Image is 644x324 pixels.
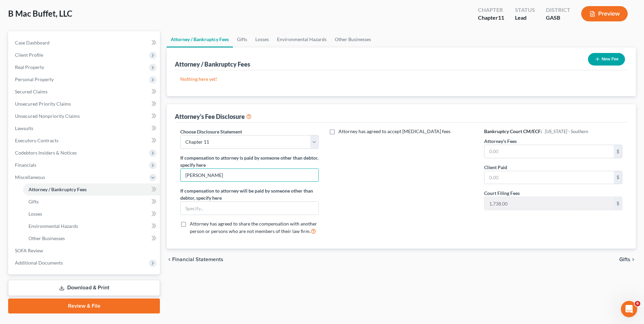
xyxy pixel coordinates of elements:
span: Other Businesses [29,235,65,241]
i: chevron_left [167,257,172,262]
span: 6 [635,301,640,306]
button: Preview [581,6,628,21]
div: Chapter [478,6,504,14]
label: If compensation to attorney will be paid by someone other than debtor, specify here [180,187,318,201]
a: Attorney / Bankruptcy Fees [23,183,160,196]
span: SOFA Review [15,248,43,253]
input: Specify... [181,202,318,215]
span: Real Property [15,64,44,70]
input: 0.00 [484,145,614,158]
span: B Mac Buffet, LLC [8,8,72,18]
a: Lawsuits [10,122,160,134]
a: Review & File [8,299,160,313]
span: Personal Property [15,76,54,82]
div: $ [614,197,622,210]
button: Gifts chevron_right [619,257,636,262]
button: chevron_left Financial Statements [167,257,223,262]
div: Lead [515,14,535,22]
p: Nothing here yet! [180,76,622,83]
input: Specify... [181,169,318,182]
span: Executory Contracts [15,138,58,143]
a: Other Businesses [23,232,160,245]
span: Attorney has agreed to share the compensation with another person or persons who are not members ... [190,221,317,234]
span: Secured Claims [15,89,48,94]
a: Gifts [233,31,251,48]
span: Unsecured Priority Claims [15,101,71,107]
input: 0.00 [484,171,614,184]
input: 0.00 [484,197,614,210]
a: Case Dashboard [10,37,160,49]
span: 11 [498,14,504,21]
a: Gifts [23,196,160,208]
span: [US_STATE] - Southern [545,128,588,134]
span: Case Dashboard [15,40,50,46]
span: Attorney has agreed to accept [MEDICAL_DATA] fees [338,128,450,134]
span: Financials [15,162,36,168]
div: Chapter [478,14,504,22]
span: Environmental Hazards [29,223,78,229]
h6: Bankruptcy Court CM/ECF: [484,128,622,135]
a: Attorney / Bankruptcy Fees [167,31,233,48]
span: Financial Statements [172,257,223,262]
span: Lawsuits [15,125,33,131]
label: Attorney's Fees [484,138,517,145]
i: chevron_right [630,257,636,262]
a: Unsecured Nonpriority Claims [10,110,160,122]
div: $ [614,171,622,184]
a: Download & Print [8,280,160,296]
a: Environmental Hazards [273,31,331,48]
label: Court Filing Fees [484,190,520,197]
iframe: Intercom live chat [621,301,637,317]
span: Additional Documents [15,260,63,266]
a: Secured Claims [10,86,160,98]
a: Environmental Hazards [23,220,160,232]
a: Losses [251,31,273,48]
div: Status [515,6,535,14]
span: Miscellaneous [15,174,45,180]
div: District [546,6,570,14]
span: Client Profile [15,52,43,58]
span: Losses [29,211,42,217]
span: Gifts [619,257,630,262]
span: Codebtors Insiders & Notices [15,150,77,156]
span: Unsecured Nonpriority Claims [15,113,80,119]
label: Choose Disclosure Statement [180,128,242,135]
div: Attorney / Bankruptcy Fees [175,60,250,68]
div: GASB [546,14,570,22]
div: Attorney's Fee Disclosure [175,112,252,121]
span: Attorney / Bankruptcy Fees [29,186,87,192]
a: Other Businesses [331,31,375,48]
div: $ [614,145,622,158]
label: Client Paid [484,164,507,171]
a: Executory Contracts [10,134,160,147]
a: SOFA Review [10,245,160,257]
a: Unsecured Priority Claims [10,98,160,110]
a: Losses [23,208,160,220]
label: If compensation to attorney is paid by someone other than debtor, specify here [180,154,318,168]
button: New Fee [588,53,625,66]
span: Gifts [29,199,39,204]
